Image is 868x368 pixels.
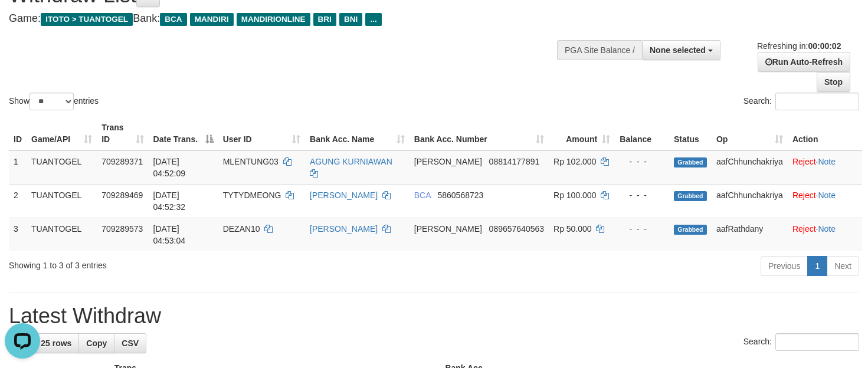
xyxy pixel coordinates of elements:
span: [DATE] 04:53:04 [153,224,186,245]
a: AGUNG KURNIAWAN [310,157,392,166]
span: BCA [414,190,431,200]
span: CSV [122,339,139,348]
button: Open LiveChat chat widget [5,5,40,40]
a: Next [827,256,859,276]
span: [DATE] 04:52:32 [153,190,186,212]
span: ITOTO > TUANTOGEL [41,13,133,26]
span: Copy 08814177891 to clipboard [489,157,540,166]
span: Grabbed [674,225,707,235]
div: - - - [620,223,664,235]
a: Reject [792,190,816,200]
th: Bank Acc. Name: activate to sort column ascending [305,117,410,150]
span: MANDIRIONLINE [237,13,310,26]
td: 3 [9,218,27,251]
td: · [788,184,862,218]
span: BNI [339,13,362,26]
select: Showentries [30,93,74,110]
td: aafChhunchakriya [712,150,788,185]
td: · [788,150,862,185]
a: Reject [792,157,816,166]
td: TUANTOGEL [27,218,97,251]
td: TUANTOGEL [27,184,97,218]
th: Action [788,117,862,150]
span: [PERSON_NAME] [414,157,482,166]
th: Trans ID: activate to sort column ascending [97,117,148,150]
span: Copy 089657640563 to clipboard [489,224,544,234]
a: 1 [807,256,827,276]
h4: Game: Bank: [9,13,567,25]
span: MANDIRI [190,13,234,26]
td: TUANTOGEL [27,150,97,185]
span: Copy [86,339,107,348]
a: [PERSON_NAME] [310,190,378,200]
th: Amount: activate to sort column ascending [549,117,615,150]
span: [DATE] 04:52:09 [153,157,186,178]
span: MLENTUNG03 [223,157,279,166]
span: TYTYDMEONG [223,190,281,200]
th: Bank Acc. Number: activate to sort column ascending [410,117,549,150]
label: Show entries [9,93,99,110]
td: 1 [9,150,27,185]
div: - - - [620,189,664,201]
td: aafChhunchakriya [712,184,788,218]
a: CSV [114,333,146,353]
div: - - - [620,156,664,167]
div: Showing 1 to 3 of 3 entries [9,255,353,271]
input: Search: [775,333,859,351]
th: ID [9,117,27,150]
input: Search: [775,93,859,110]
span: DEZAN10 [223,224,260,234]
label: Search: [743,333,859,351]
span: Rp 50.000 [553,224,592,234]
span: None selected [650,45,706,55]
span: Refreshing in: [757,41,841,51]
a: [PERSON_NAME] [310,224,378,234]
span: BRI [313,13,336,26]
th: Status [669,117,712,150]
div: PGA Site Balance / [557,40,642,60]
th: Date Trans.: activate to sort column descending [149,117,218,150]
th: Game/API: activate to sort column ascending [27,117,97,150]
span: 709289573 [101,224,143,234]
a: Copy [78,333,114,353]
span: 709289371 [101,157,143,166]
span: Copy 5860568723 to clipboard [437,190,483,200]
th: Op: activate to sort column ascending [712,117,788,150]
a: Stop [817,72,850,92]
th: Balance [615,117,669,150]
label: Search: [743,93,859,110]
span: Grabbed [674,157,707,167]
th: User ID: activate to sort column ascending [218,117,305,150]
h1: Latest Withdraw [9,304,859,328]
span: Grabbed [674,191,707,201]
span: Rp 100.000 [553,190,596,200]
a: Reject [792,224,816,234]
a: Previous [761,256,808,276]
strong: 00:00:02 [808,41,841,51]
a: Note [818,190,836,200]
a: Note [818,157,836,166]
td: aafRathdany [712,218,788,251]
span: BCA [160,13,186,26]
button: None selected [642,40,720,60]
td: 2 [9,184,27,218]
span: [PERSON_NAME] [414,224,482,234]
a: Run Auto-Refresh [758,52,850,72]
span: Rp 102.000 [553,157,596,166]
a: Note [818,224,836,234]
td: · [788,218,862,251]
span: 709289469 [101,190,143,200]
span: ... [365,13,381,26]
